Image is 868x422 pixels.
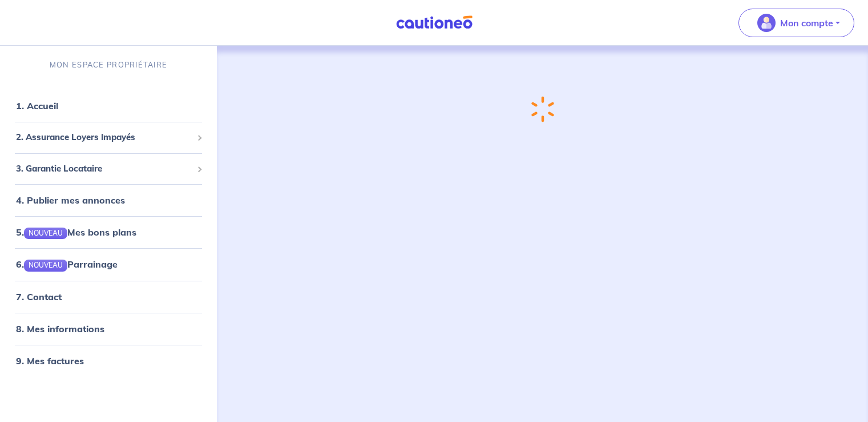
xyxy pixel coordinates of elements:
div: 2. Assurance Loyers Impayés [5,126,212,149]
img: Cautioneo [391,15,477,30]
div: 1. Accueil [5,94,212,117]
span: 2. Assurance Loyers Impayés [16,131,192,144]
img: loading-spinner [531,96,554,122]
p: MON ESPACE PROPRIÉTAIRE [50,59,167,70]
a: 9. Mes factures [16,355,84,367]
div: 3. Garantie Locataire [5,158,212,180]
button: illu_account_valid_menu.svgMon compte [738,9,854,37]
span: 3. Garantie Locataire [16,162,192,176]
div: 6.NOUVEAUParrainage [5,253,212,276]
div: 7. Contact [5,285,212,308]
a: 4. Publier mes annonces [16,194,125,206]
div: 9. Mes factures [5,349,212,372]
a: 1. Accueil [16,100,58,112]
img: illu_account_valid_menu.svg [757,14,776,32]
a: 6.NOUVEAUParrainage [16,258,118,270]
a: 8. Mes informations [16,323,104,335]
a: 5.NOUVEAUMes bons plans [16,226,136,238]
a: 7. Contact [16,291,62,302]
div: 4. Publier mes annonces [5,189,212,212]
div: 5.NOUVEAUMes bons plans [5,221,212,244]
p: Mon compte [780,16,833,30]
div: 8. Mes informations [5,317,212,340]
